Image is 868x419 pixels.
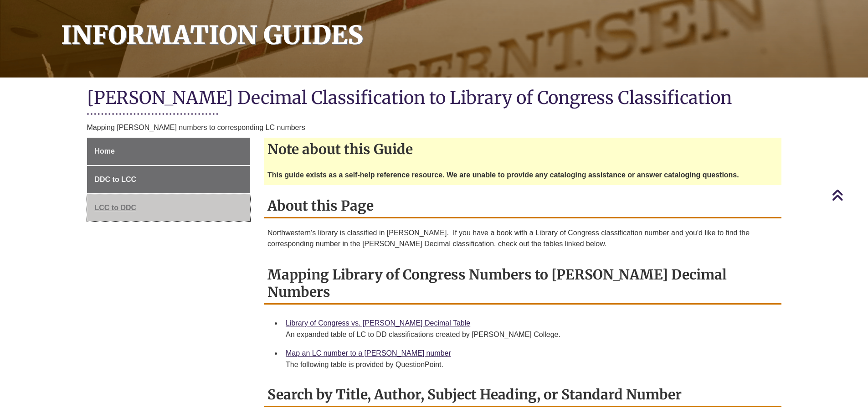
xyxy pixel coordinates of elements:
a: Back to Top [832,189,866,201]
div: An expanded table of LC to DD classifications created by [PERSON_NAME] College. [286,329,774,340]
h2: Mapping Library of Congress Numbers to [PERSON_NAME] Decimal Numbers [264,263,781,305]
h2: About this Page [264,194,781,218]
p: Northwestern's library is classified in [PERSON_NAME]. If you have a book with a Library of Congr... [267,228,778,249]
span: Mapping [PERSON_NAME] numbers to corresponding LC numbers [87,124,305,131]
strong: This guide exists as a self-help reference resource. We are unable to provide any cataloging assi... [267,171,739,179]
h2: Search by Title, Author, Subject Heading, or Standard Number [264,383,781,407]
a: LCC to DDC [87,194,251,222]
span: LCC to DDC [95,204,137,212]
a: Map an LC number to a [PERSON_NAME] number [286,349,451,357]
span: Home [95,147,115,155]
a: DDC to LCC [87,166,251,193]
a: Library of Congress vs. [PERSON_NAME] Decimal Table [286,319,470,327]
h1: [PERSON_NAME] Decimal Classification to Library of Congress Classification [87,87,781,111]
div: Guide Page Menu [87,138,251,221]
span: DDC to LCC [95,176,137,183]
div: The following table is provided by QuestionPoint. [286,359,774,370]
h2: Note about this Guide [264,138,781,160]
a: Home [87,138,251,165]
